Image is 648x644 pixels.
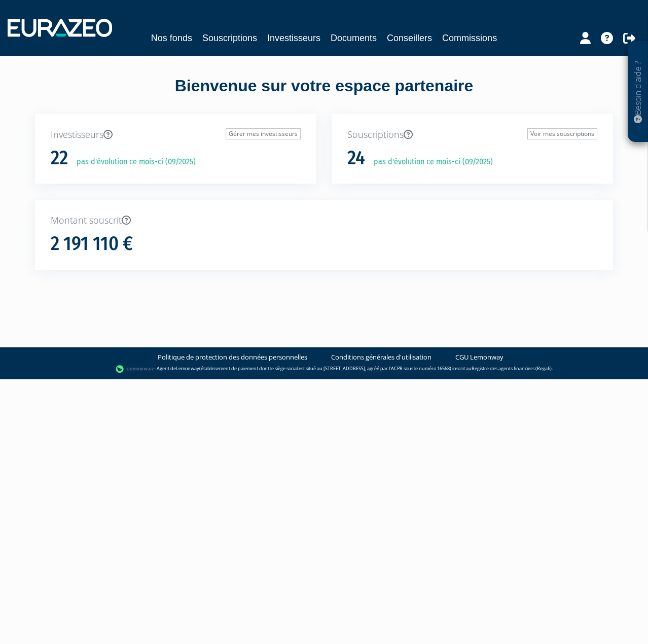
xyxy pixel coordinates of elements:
a: Documents [331,31,377,45]
p: Investisseurs [51,128,301,141]
h1: 24 [347,148,365,169]
a: Conseillers [387,31,432,45]
a: Politique de protection des données personnelles [158,352,307,362]
a: Gérer mes investisseurs [226,128,301,139]
a: Lemonway [176,365,199,372]
a: Registre des agents financiers (Regafi) [472,365,552,372]
div: Bienvenue sur votre espace partenaire [27,75,621,114]
p: Montant souscrit [51,214,597,227]
h1: 22 [51,148,68,169]
a: Conditions générales d'utilisation [331,352,431,362]
div: - Agent de (établissement de paiement dont le siège social est situé au [STREET_ADDRESS], agréé p... [10,364,638,374]
a: Voir mes souscriptions [527,128,597,139]
img: logo-lemonway.png [116,364,155,374]
a: Souscriptions [202,31,257,45]
a: Nos fonds [151,31,192,45]
p: pas d'évolution ce mois-ci (09/2025) [69,156,196,168]
a: Commissions [442,31,497,45]
a: CGU Lemonway [455,352,503,362]
img: 1732889491-logotype_eurazeo_blanc_rvb.png [8,19,112,37]
p: pas d'évolution ce mois-ci (09/2025) [367,156,493,168]
p: Souscriptions [347,128,597,141]
h1: 2 191 110 € [51,233,133,255]
p: Besoin d'aide ? [632,46,644,137]
a: Investisseurs [267,31,320,45]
